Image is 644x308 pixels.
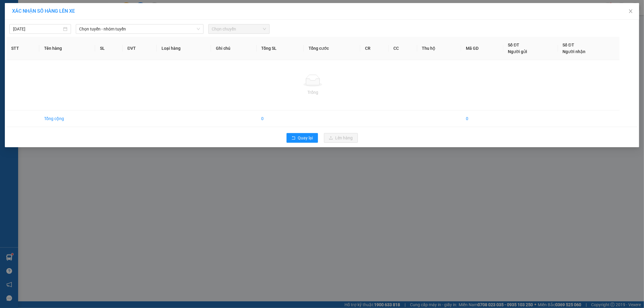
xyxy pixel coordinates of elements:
th: Tổng SL [257,37,304,60]
th: STT [6,37,39,60]
th: Loại hàng [157,37,211,60]
b: [DOMAIN_NAME] [51,23,83,28]
td: Tổng cộng [39,110,95,127]
li: (c) 2017 [51,29,83,36]
th: SL [95,37,123,60]
th: Tên hàng [39,37,95,60]
span: Chọn chuyến [212,24,266,33]
button: uploadLên hàng [324,133,358,143]
span: Số ĐT [508,43,520,47]
button: rollbackQuay lại [287,133,318,143]
div: Trống [11,89,615,96]
span: Người nhận [563,49,586,54]
img: logo.jpg [66,8,80,22]
td: 0 [257,110,304,127]
span: Chọn tuyến - nhóm tuyến [79,24,200,33]
input: 13/10/2025 [13,26,62,32]
span: close [628,9,633,14]
span: XÁC NHẬN SỐ HÀNG LÊN XE [12,8,75,14]
td: 0 [461,110,503,127]
th: CC [389,37,417,60]
th: CR [360,37,389,60]
th: Mã GD [461,37,503,60]
span: Quay lại [298,135,313,141]
span: rollback [291,136,296,141]
span: Người gửi [508,49,527,54]
th: Tổng cước [304,37,360,60]
th: ĐVT [123,37,157,60]
b: Xe Đăng Nhân [8,39,27,67]
span: down [197,27,200,31]
th: Thu hộ [417,37,461,60]
th: Ghi chú [211,37,257,60]
b: Gửi khách hàng [37,9,60,37]
button: Close [622,3,639,20]
span: Số ĐT [563,43,574,47]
